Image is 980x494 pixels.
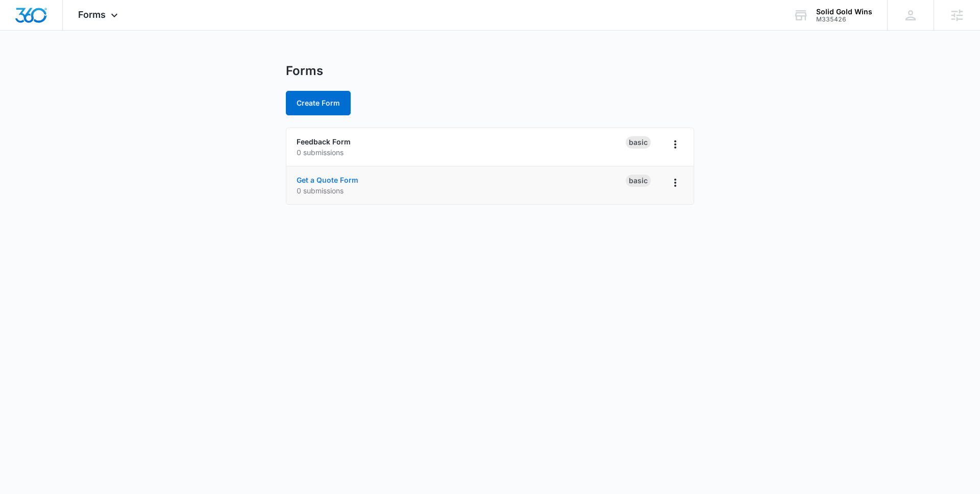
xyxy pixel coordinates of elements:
[816,16,872,23] div: account id
[297,185,626,196] p: 0 submissions
[297,147,626,158] p: 0 submissions
[667,136,683,153] button: Overflow Menu
[667,175,683,191] button: Overflow Menu
[816,8,872,16] div: account name
[626,136,651,149] div: Basic
[286,91,351,115] button: Create Form
[297,176,358,184] a: Get a Quote Form
[78,9,106,20] span: Forms
[297,137,351,146] a: Feedback Form
[626,175,651,187] div: Basic
[286,63,323,79] h1: Forms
